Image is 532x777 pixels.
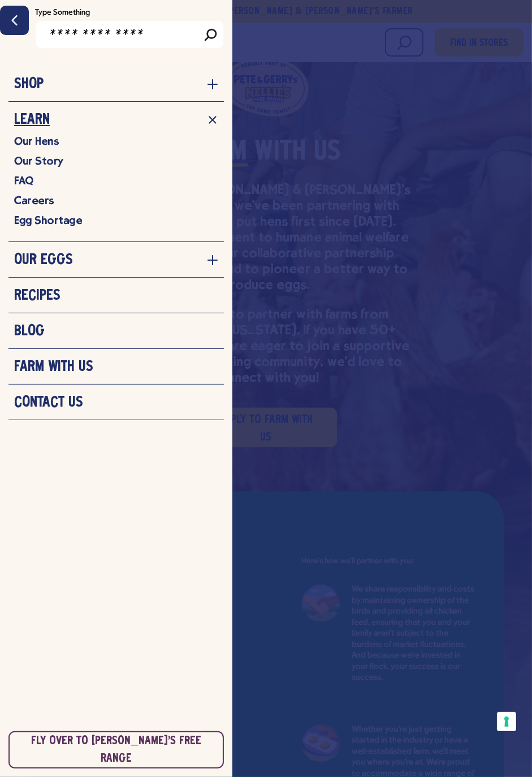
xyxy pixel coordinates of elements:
[14,76,44,93] h3: Shop
[35,6,224,20] label: Type Something
[14,359,93,375] h3: Farm With Us
[14,213,218,227] a: Egg Shortage
[14,134,218,233] div: Learn
[8,731,224,769] a: link to nellie's free range site
[14,134,218,148] a: Our Hens
[14,359,218,375] a: Farm With Us
[14,252,73,269] h3: Our Eggs
[14,174,218,188] a: FAQ
[14,323,218,340] a: Blog
[14,252,218,269] a: Our Eggs
[14,287,60,304] h3: Recipes
[14,394,83,411] h3: Contact Us
[14,111,50,128] h3: Learn
[14,193,218,208] a: Careers
[14,154,218,168] a: Our Story
[197,20,224,49] input: Search
[14,111,218,128] a: Learn
[14,287,218,304] a: Recipes
[14,76,218,93] a: Shop
[14,394,218,411] a: Contact Us
[497,712,516,731] button: Your consent preferences for tracking technologies
[14,323,45,340] h3: Blog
